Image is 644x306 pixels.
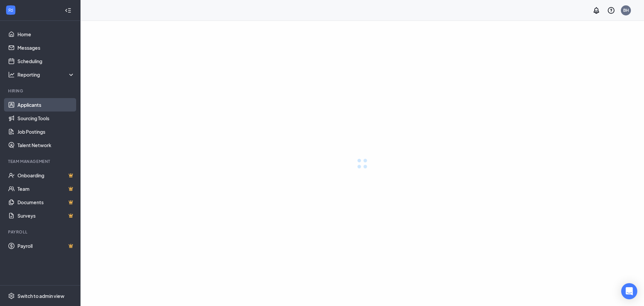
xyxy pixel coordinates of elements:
[17,28,75,41] a: Home
[621,283,637,299] div: Open Intercom Messenger
[8,88,73,94] div: Hiring
[17,169,75,182] a: OnboardingCrown
[17,209,75,222] a: SurveysCrown
[607,6,615,14] svg: QuestionInfo
[17,182,75,195] a: TeamCrown
[17,138,75,152] a: Talent Network
[17,195,75,209] a: DocumentsCrown
[17,71,75,78] div: Reporting
[8,293,15,299] svg: Settings
[17,54,75,68] a: Scheduling
[17,41,75,54] a: Messages
[17,293,64,299] div: Switch to admin view
[8,71,15,78] svg: Analysis
[8,159,73,164] div: Team Management
[592,6,600,14] svg: Notifications
[7,7,14,13] svg: WorkstreamLogo
[623,7,629,13] div: BH
[17,239,75,253] a: PayrollCrown
[8,229,73,235] div: Payroll
[17,98,75,112] a: Applicants
[65,7,71,14] svg: Collapse
[17,125,75,138] a: Job Postings
[17,112,75,125] a: Sourcing Tools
